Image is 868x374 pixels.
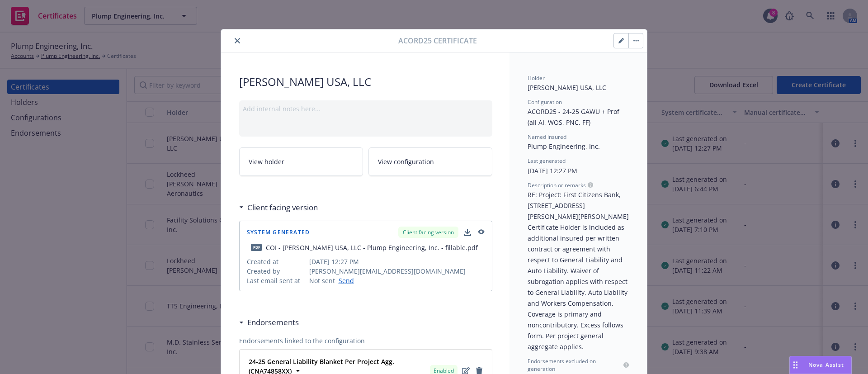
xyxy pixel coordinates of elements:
[368,147,492,176] a: View configuration
[247,202,318,213] h3: Client facing version
[239,74,492,90] span: [PERSON_NAME] USA, LLC
[528,107,621,127] span: ACORD25 - 24-25 GAWU + Prof (all AI, WOS, PNC, FF)
[398,35,477,46] span: Acord25 Certificate
[247,317,299,328] h3: Endorsements
[528,166,577,175] span: [DATE] 12:27 PM
[398,227,458,238] div: Client facing version
[528,74,545,82] span: Holder
[335,276,354,285] a: Send
[790,356,801,374] div: Drag to move
[247,266,306,276] span: Created by
[309,276,335,285] span: Not sent
[528,190,629,351] span: RE: Project: First Citizens Bank, [STREET_ADDRESS][PERSON_NAME][PERSON_NAME] Certificate Holder i...
[528,83,606,92] span: [PERSON_NAME] USA, LLC
[247,276,306,285] span: Last email sent at
[243,104,321,113] span: Add internal notes here...
[232,35,243,46] button: close
[266,243,478,252] div: COI - [PERSON_NAME] USA, LLC - Plump Engineering, Inc. - fillable.pdf
[528,142,600,151] span: Plump Engineering, Inc.
[528,98,562,106] span: Configuration
[528,157,566,165] span: Last generated
[808,361,844,369] span: Nova Assist
[528,133,566,141] span: Named insured
[247,257,306,266] span: Created at
[239,202,318,213] div: Client facing version
[239,317,299,328] div: Endorsements
[378,157,434,166] span: View configuration
[249,157,284,166] span: View holder
[309,257,485,266] span: [DATE] 12:27 PM
[247,230,310,235] span: System Generated
[528,181,586,189] span: Description or remarks
[251,244,262,251] span: pdf
[789,356,852,374] button: Nova Assist
[239,147,363,176] a: View holder
[239,336,492,346] span: Endorsements linked to the configuration
[528,357,622,373] span: Endorsements excluded on generation
[309,266,485,276] span: [PERSON_NAME][EMAIL_ADDRESS][DOMAIN_NAME]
